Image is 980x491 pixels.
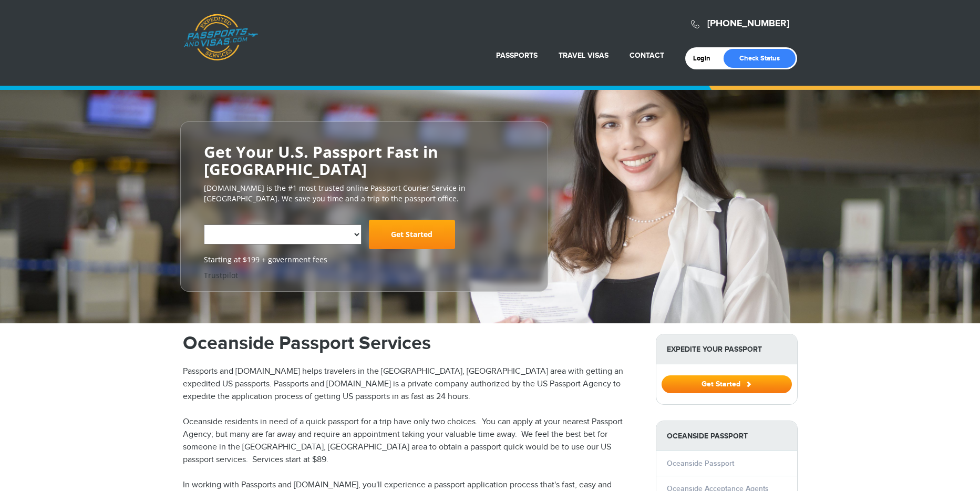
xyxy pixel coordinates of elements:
[369,220,455,249] a: Get Started
[630,51,664,60] a: Contact
[204,254,524,265] span: Starting at $199 + government fees
[183,365,640,403] p: Passports and [DOMAIN_NAME] helps travelers in the [GEOGRAPHIC_DATA], [GEOGRAPHIC_DATA] area with...
[496,51,538,60] a: Passports
[183,334,640,353] h1: Oceanside Passport Services
[204,183,524,204] p: [DOMAIN_NAME] is the #1 most trusted online Passport Courier Service in [GEOGRAPHIC_DATA]. We sav...
[183,14,258,61] a: Passports & [DOMAIN_NAME]
[204,270,238,280] a: Trustpilot
[667,459,734,468] a: Oceanside Passport
[662,375,792,393] button: Get Started
[656,334,797,364] strong: Expedite Your Passport
[559,51,608,60] a: Travel Visas
[662,380,792,388] a: Get Started
[707,18,789,29] a: [PHONE_NUMBER]
[693,54,718,63] a: Login
[656,421,797,451] strong: Oceanside Passport
[183,416,640,466] p: Oceanside residents in need of a quick passport for a trip have only two choices. You can apply a...
[724,49,796,68] a: Check Status
[204,143,524,178] h2: Get Your U.S. Passport Fast in [GEOGRAPHIC_DATA]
